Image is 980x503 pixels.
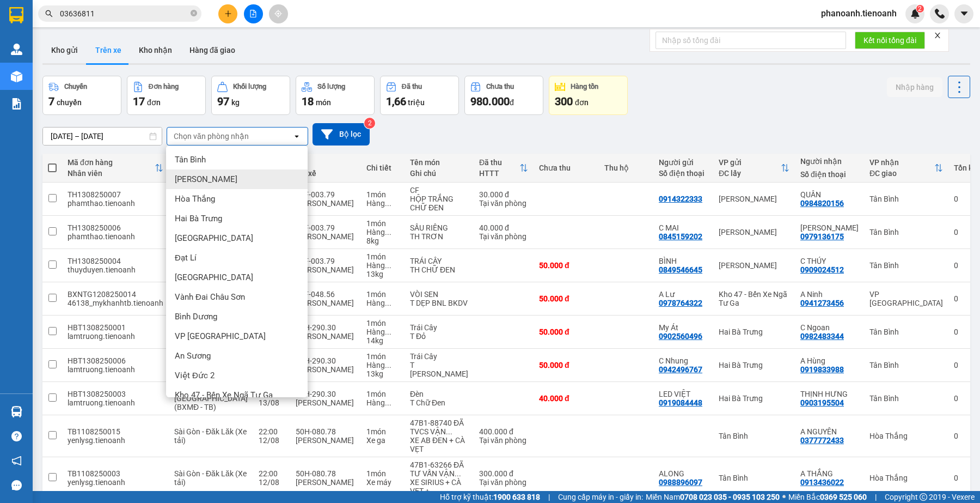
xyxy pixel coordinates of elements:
[479,232,528,241] div: Tại văn phòng
[479,223,528,232] div: 40.000 đ
[410,478,468,495] div: XE SIRIUS + CÀ VẸT + CHÌA KHÓA
[296,158,356,167] div: Xe
[410,419,468,436] div: 47B1-88740 ĐÃ TVCS VẬN CHUYỂN
[571,83,598,90] div: Hàng tồn
[659,356,708,365] div: C Nhung
[410,332,468,341] div: T Đỏ
[464,76,543,115] button: Chưa thu980.000đ
[479,478,528,487] div: Tại văn phòng
[259,469,285,478] div: 22:00
[800,257,859,265] div: C THÚY
[713,154,795,183] th: Toggle SortBy
[604,163,648,172] div: Thu hộ
[920,493,927,501] span: copyright
[539,163,593,172] div: Chưa thu
[800,223,859,232] div: C NGỌC
[385,261,391,270] span: ...
[68,190,163,199] div: TH1308250007
[719,394,789,403] div: Hai Bà Trưng
[659,478,702,487] div: 0988896097
[11,456,22,466] span: notification
[380,76,459,115] button: Đã thu1,66 triệu
[479,436,528,445] div: Tại văn phòng
[719,261,789,270] div: [PERSON_NAME]
[175,213,222,224] span: Hai Bà Trưng
[385,299,391,307] span: ...
[539,261,593,270] div: 50.000 đ
[659,169,708,178] div: Số điện thoại
[68,356,163,365] div: HBT1308250006
[11,44,22,55] img: warehouse-icon
[800,332,844,341] div: 0982483344
[366,427,399,436] div: 1 món
[244,4,263,23] button: file-add
[175,370,215,381] span: Việt Đức 2
[869,432,943,440] div: Hòa Thắng
[385,228,391,237] span: ...
[548,491,550,503] span: |
[11,71,22,82] img: warehouse-icon
[366,270,399,278] div: 13 kg
[296,356,356,365] div: 50H-290.30
[479,158,519,167] div: Đã thu
[191,10,197,16] span: close-circle
[959,9,969,19] span: caret-down
[233,83,266,90] div: Khối lượng
[446,427,452,436] span: ...
[175,292,245,302] span: Vành Đai Châu Sơn
[218,4,237,23] button: plus
[130,37,181,63] button: Kho nhận
[68,427,163,436] div: TB1108250015
[887,77,942,97] button: Nhập hàng
[386,95,406,108] span: 1,66
[296,257,356,265] div: 50F-003.79
[366,252,399,261] div: 1 món
[68,332,163,341] div: lamtruong.tienoanh
[539,328,593,336] div: 50.000 đ
[296,190,356,199] div: 50F-003.79
[410,299,468,307] div: T DẸP BNL BKDV
[68,436,163,445] div: yenlysg.tienoanh
[174,385,248,411] span: Đăk Lăk - [GEOGRAPHIC_DATA] (BXMĐ - TB)
[259,436,285,445] div: 12/08
[366,190,399,199] div: 1 món
[659,299,702,307] div: 0978764322
[366,163,399,172] div: Chi tiết
[410,265,468,274] div: TH CHỮ ĐEN
[410,195,468,212] div: HỘP TRẮNG CHỮ ĐEN
[366,478,399,487] div: Xe máy
[385,361,391,369] span: ...
[479,199,528,208] div: Tại văn phòng
[410,398,468,407] div: T Chữ Đen
[296,323,356,332] div: 50H-290.30
[385,328,391,336] span: ...
[800,469,859,478] div: A THẮNG
[366,199,399,208] div: Hàng thông thường
[296,199,356,208] div: [PERSON_NAME]
[296,390,356,398] div: 50H-290.30
[788,491,867,503] span: Miền Bắc
[259,478,285,487] div: 12/08
[181,37,244,63] button: Hàng đã giao
[934,32,941,39] span: close
[175,252,197,263] span: Đạt Lí
[174,427,247,445] span: Sài Gòn - Đăk Lăk (Xe tải)
[133,95,145,108] span: 17
[659,265,702,274] div: 0849546645
[64,83,87,90] div: Chuyến
[68,290,163,299] div: BXNTG1208250014
[385,398,391,407] span: ...
[366,319,399,328] div: 1 món
[175,233,253,244] span: [GEOGRAPHIC_DATA]
[410,257,468,265] div: TRÁI CÂY
[549,76,628,115] button: Hàng tồn300đơn
[60,8,188,20] input: Tìm tên, số ĐT hoặc mã đơn
[719,290,789,307] div: Kho 47 - Bến Xe Ngã Tư Ga
[296,299,356,307] div: [PERSON_NAME]
[366,261,399,270] div: Hàng thông thường
[719,361,789,369] div: Hai Bà Trưng
[175,154,206,165] span: Tân Bình
[479,190,528,199] div: 30.000 đ
[313,123,370,146] button: Bộ lọc
[800,390,859,398] div: THỊNH HƯNG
